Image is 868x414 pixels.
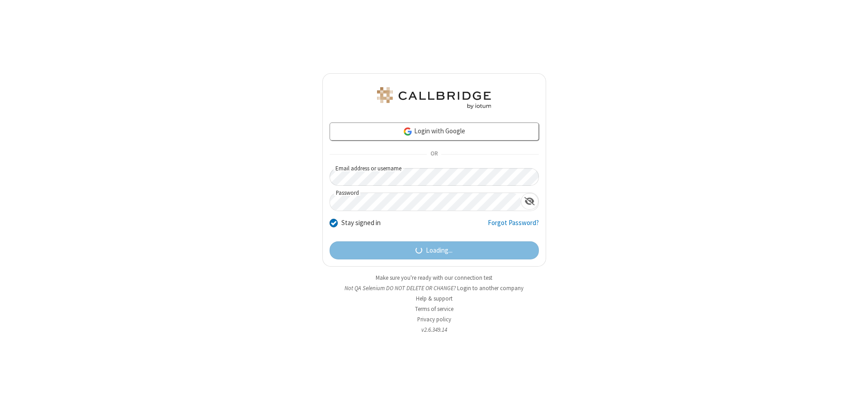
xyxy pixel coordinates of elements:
button: Loading... [330,241,539,259]
iframe: Chat [845,390,861,408]
img: QA Selenium DO NOT DELETE OR CHANGE [375,87,493,109]
a: Forgot Password? [488,218,539,235]
span: Loading... [426,245,453,256]
span: OR [427,148,441,161]
a: Help & support [416,295,453,302]
a: Privacy policy [417,315,451,323]
a: Make sure you're ready with our connection test [376,274,492,282]
a: Login with Google [330,122,539,141]
div: Show password [521,193,538,210]
input: Password [330,193,521,211]
label: Stay signed in [341,218,381,228]
a: Terms of service [415,305,453,313]
img: google-icon.png [403,127,413,136]
input: Email address or username [330,168,539,186]
li: Not QA Selenium DO NOT DELETE OR CHANGE? [322,284,546,292]
li: v2.6.349.14 [322,325,546,334]
button: Login to another company [457,284,524,292]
